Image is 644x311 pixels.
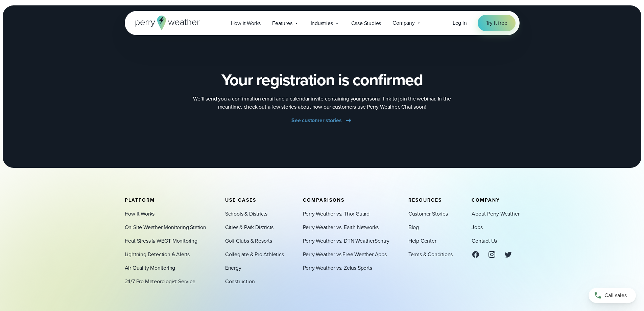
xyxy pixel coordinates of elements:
[478,15,516,31] a: Try it free
[408,210,448,218] a: Customer Stories
[125,277,195,286] a: 24/7 Pro Meteorologist Service
[125,197,155,204] span: Platform
[408,223,419,231] a: Blog
[472,223,482,231] a: Jobs
[187,95,457,111] p: We’ll send you a confirmation email and a calendar invite containing your personal link to join t...
[589,288,636,303] a: Call sales
[225,250,284,259] a: Collegiate & Pro Athletics
[231,19,261,27] span: How it Works
[225,197,256,204] span: Use Cases
[453,19,467,27] span: Log in
[303,250,387,259] a: Perry Weather vs Free Weather Apps
[225,237,272,245] a: Golf Clubs & Resorts
[272,19,292,27] span: Features
[303,237,389,245] a: Perry Weather vs. DTN WeatherSentry
[311,19,333,27] span: Industries
[225,277,255,286] a: Construction
[221,70,423,89] h2: Your registration is confirmed
[408,237,436,245] a: Help Center
[125,250,190,259] a: Lightning Detection & Alerts
[225,16,267,30] a: How it Works
[225,264,241,272] a: Energy
[392,19,415,27] span: Company
[225,210,267,218] a: Schools & Districts
[472,237,497,245] a: Contact Us
[408,250,453,259] a: Terms & Conditions
[291,116,353,125] a: See customer stories
[472,210,519,218] a: About Perry Weather
[303,197,344,204] span: Comparisons
[125,223,206,231] a: On-Site Weather Monitoring Station
[225,223,273,231] a: Cities & Park Districts
[604,291,627,299] span: Call sales
[303,223,379,231] a: Perry Weather vs. Earth Networks
[486,19,507,27] span: Try it free
[408,197,442,204] span: Resources
[345,16,387,30] a: Case Studies
[125,237,197,245] a: Heat Stress & WBGT Monitoring
[125,210,155,218] a: How It Works
[453,19,467,27] a: Log in
[303,210,369,218] a: Perry Weather vs. Thor Guard
[303,264,372,272] a: Perry Weather vs. Zelus Sports
[125,264,175,272] a: Air Quality Monitoring
[472,197,500,204] span: Company
[351,19,381,27] span: Case Studies
[291,116,342,125] span: See customer stories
